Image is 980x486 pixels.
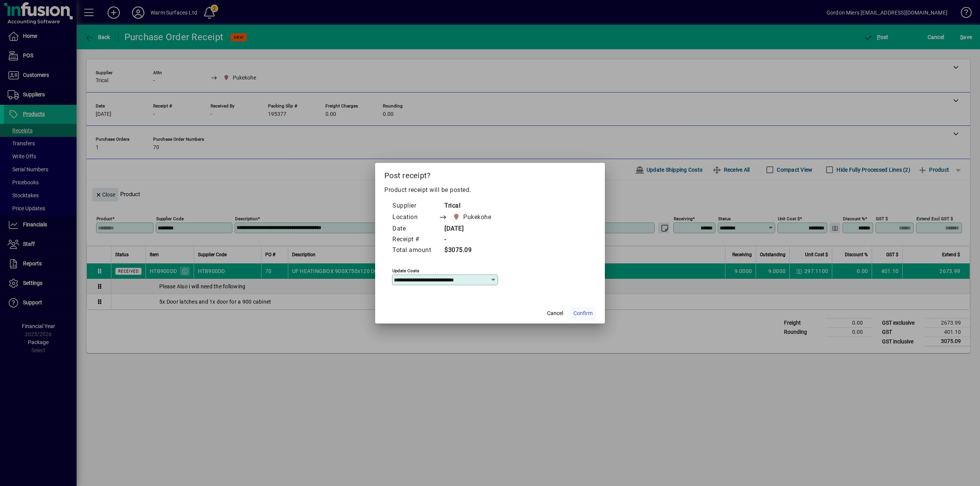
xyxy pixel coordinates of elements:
[570,307,596,320] button: Confirm
[392,245,439,256] td: Total amount
[392,268,419,273] mat-label: Update costs
[463,213,491,222] span: Pukekohe
[392,211,439,224] td: Location
[392,201,439,211] td: Supplier
[547,309,563,317] span: Cancel
[392,234,439,245] td: Receipt #
[375,163,605,185] h2: Post receipt?
[392,224,439,234] td: Date
[543,307,567,320] button: Cancel
[439,245,506,256] td: $3075.09
[451,212,494,223] span: Pukekohe
[439,224,506,234] td: [DATE]
[439,201,506,211] td: Trical
[573,309,593,317] span: Confirm
[439,234,506,245] td: -
[384,185,596,195] p: Product receipt will be posted.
